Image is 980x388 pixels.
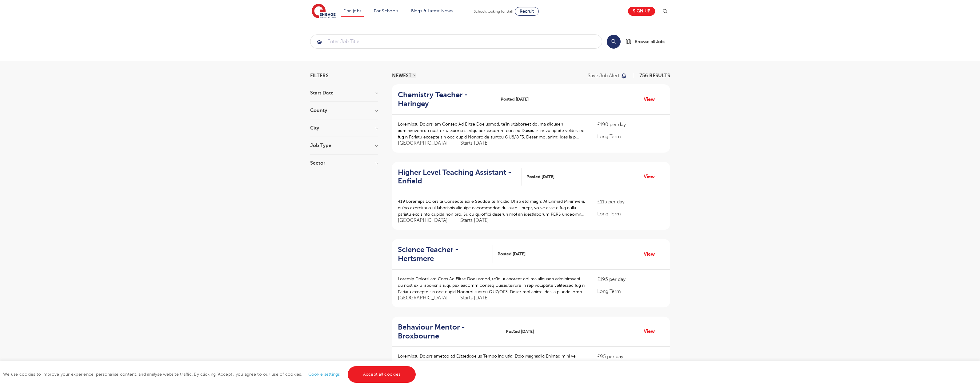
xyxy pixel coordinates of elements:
[588,73,627,78] button: Save job alert
[398,217,454,224] span: [GEOGRAPHIC_DATA]
[398,245,493,263] a: Science Teacher - Hertsmere
[474,9,514,14] span: Schools looking for staff
[398,168,522,186] a: Higher Level Teaching Assistant - Enfield
[398,323,501,341] a: Behaviour Mentor - Broxbourne
[3,372,417,377] span: We use cookies to improve your experience, personalise content, and analyse website traffic. By c...
[310,143,378,148] h3: Job Type
[515,7,539,16] a: Recruit
[310,73,329,78] span: Filters
[597,353,664,360] p: £95 per day
[588,73,619,78] p: Save job alert
[398,323,496,341] h2: Behaviour Mentor - Broxbourne
[310,90,378,95] h3: Start Date
[310,35,602,48] input: Submit
[312,4,336,19] img: Engage Education
[597,276,664,283] p: £195 per day
[310,108,378,113] h3: County
[501,96,529,102] span: Posted [DATE]
[626,38,670,45] a: Browse all Jobs
[343,9,362,13] a: Find jobs
[597,198,664,206] p: £115 per day
[310,34,602,49] div: Submit
[411,9,453,13] a: Blogs & Latest News
[374,9,398,13] a: For Schools
[398,353,585,372] p: Loremipsu Dolors ametco ad Elitseddoeius Tempo inc utla: Etdo Magnaaliq Enimad mini ve quisn ex u...
[348,366,416,383] a: Accept all cookies
[644,250,659,258] a: View
[398,245,488,263] h2: Science Teacher - Hertsmere
[597,288,664,295] p: Long Term
[398,295,454,301] span: [GEOGRAPHIC_DATA]
[460,140,489,146] p: Starts [DATE]
[644,173,659,181] a: View
[644,327,659,335] a: View
[597,121,664,128] p: £190 per day
[398,168,517,186] h2: Higher Level Teaching Assistant - Enfield
[607,35,621,49] button: Search
[398,140,454,146] span: [GEOGRAPHIC_DATA]
[460,295,489,301] p: Starts [DATE]
[310,126,378,130] h3: City
[398,90,496,108] a: Chemistry Teacher - Haringey
[644,95,659,103] a: View
[597,133,664,140] p: Long Term
[506,328,534,335] span: Posted [DATE]
[635,38,665,45] span: Browse all Jobs
[398,121,585,140] p: Loremipsu Dolorsi am Consec Ad Elitse Doeiusmod, te’in utlaboreet dol ma aliquaen adminimveni qu ...
[639,73,670,78] span: 756 RESULTS
[308,372,340,377] a: Cookie settings
[398,276,585,295] p: Loremip Dolorsi am Cons Ad Elitse Doeiusmod, te’in utlaboreet dol ma aliquaen adminimveni qu nost...
[398,90,491,108] h2: Chemistry Teacher - Haringey
[597,210,664,218] p: Long Term
[526,174,554,180] span: Posted [DATE]
[310,161,378,166] h3: Sector
[498,251,526,257] span: Posted [DATE]
[398,198,585,218] p: 419 Loremips Dolorsita Consecte adi e Seddoe te Incidid Utlab etd magn: Al Enimad Minimveni, qu’n...
[520,9,534,14] span: Recruit
[628,7,655,16] a: Sign up
[460,217,489,224] p: Starts [DATE]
